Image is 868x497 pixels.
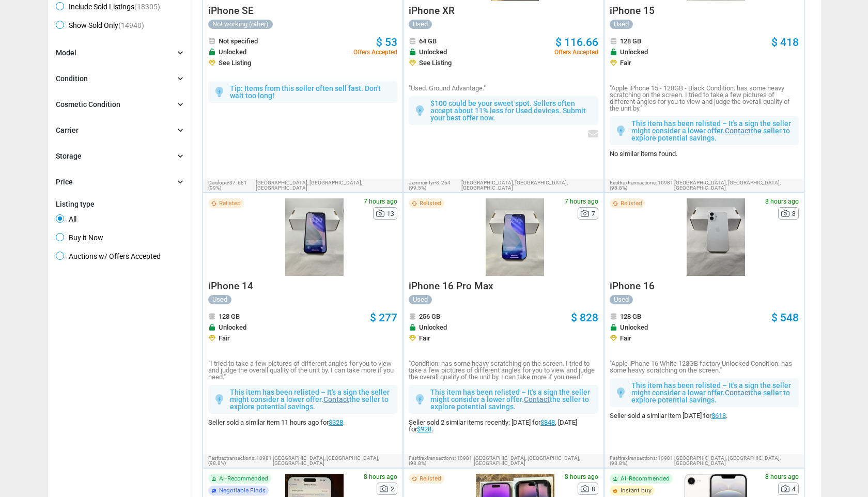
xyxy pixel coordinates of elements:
[56,48,76,59] div: Model
[621,200,642,206] span: Relisted
[674,180,799,191] span: [GEOGRAPHIC_DATA], [GEOGRAPHIC_DATA],[GEOGRAPHIC_DATA]
[610,85,799,112] p: "Apple iPhone 15 - 128GB - Black Condition: has some heavy scratching on the screen. I tried to t...
[610,8,655,15] a: iPhone 15
[409,280,493,292] span: iPhone 16 Pro Max
[409,8,455,15] a: iPhone XR
[208,280,253,292] span: iPhone 14
[219,200,241,206] span: Relisted
[419,49,447,55] span: Unlocked
[610,295,633,304] div: Used
[230,389,392,410] p: This item has been relisted – It's a sign the seller might consider a lower offer. the seller to ...
[219,313,240,320] span: 128 GB
[409,283,493,291] a: iPhone 16 Pro Max
[208,283,253,291] a: iPhone 14
[175,151,185,161] i: chevron_right
[610,150,799,157] div: No similar items found.
[370,312,397,324] span: $ 277
[56,2,160,14] span: Include Sold Listings
[631,120,794,142] p: This item has been relisted – It's a sign the seller might consider a lower offer. the seller to ...
[792,486,796,492] span: 4
[230,85,392,99] p: Tip: Items from this seller often sell fast. Don't wait too long!
[409,5,455,17] span: iPhone XR
[219,59,251,66] span: See Listing
[208,455,272,466] span: 10981 (98.8%)
[592,486,595,492] span: 8
[219,335,230,341] span: Fair
[725,127,751,135] a: Contact
[620,38,641,44] span: 128 GB
[208,455,255,461] span: fasttraxtransactions:
[208,295,231,304] div: Used
[565,198,598,205] span: 7 hours ago
[219,324,246,331] span: Unlocked
[610,20,633,29] div: Used
[631,382,794,403] p: This item has been relisted – It's a sign the seller might consider a lower offer. the seller to ...
[175,48,185,58] i: chevron_right
[610,455,657,461] span: fasttraxtransactions:
[765,474,799,480] span: 8 hours ago
[219,476,268,482] span: AI-Recommended
[419,59,452,66] span: See Listing
[419,38,437,44] span: 64 GB
[56,233,103,245] span: Buy it Now
[610,180,673,191] span: 10981 (98.8%)
[56,151,82,162] div: Storage
[771,313,799,323] a: $ 548
[620,49,648,55] span: Unlocked
[208,5,254,17] span: iPhone SE
[409,295,432,304] div: Used
[219,49,246,55] span: Unlocked
[771,36,799,49] span: $ 418
[620,313,641,320] span: 128 GB
[409,419,598,432] div: Seller sold 2 similar items recently: [DATE] for , [DATE] for .
[610,283,655,291] a: iPhone 16
[56,214,76,227] span: All
[219,488,266,493] span: Negotiable Finds
[409,360,598,380] p: "Condition: has some heavy scratching on the screen. I tried to take a few pictures of different ...
[610,180,657,185] span: fasttraxtransactions:
[208,20,273,29] div: Not working (other)
[409,455,472,466] span: 10981 (98.8%)
[524,395,550,403] a: Contact
[364,474,397,480] span: 8 hours ago
[208,180,237,185] span: daislope-37:
[565,474,598,480] span: 8 hours ago
[674,456,799,466] span: [GEOGRAPHIC_DATA], [GEOGRAPHIC_DATA],[GEOGRAPHIC_DATA]
[592,211,595,217] span: 7
[208,180,247,191] span: 681 (99%)
[555,36,598,49] span: $ 116.66
[610,412,799,419] div: Seller sold a similar item [DATE] for .
[711,412,726,420] a: $618
[474,456,598,466] span: [GEOGRAPHIC_DATA], [GEOGRAPHIC_DATA],[GEOGRAPHIC_DATA]
[620,335,631,341] span: Fair
[419,324,447,331] span: Unlocked
[134,3,160,11] span: (18305)
[56,99,120,111] div: Cosmetic Condition
[765,198,799,205] span: 8 hours ago
[419,313,440,320] span: 256 GB
[571,313,598,323] a: $ 828
[208,360,397,380] p: "I tried to take a few pictures of different angles for you to view and judge the overall quality...
[370,313,397,323] a: $ 277
[610,455,673,466] span: 10981 (98.8%)
[56,73,88,85] div: Condition
[323,395,349,403] a: Contact
[56,21,144,33] span: Show Sold Only
[409,180,451,191] span: 264 (99.5%)
[175,177,185,187] i: chevron_right
[409,180,440,185] span: jerrmcintyr-8:
[56,125,79,136] div: Carrier
[430,389,593,410] p: This item has been relisted – It's a sign the seller might consider a lower offer. the seller to ...
[419,335,430,341] span: Fair
[364,198,397,205] span: 7 hours ago
[118,21,144,29] span: (14940)
[571,312,598,324] span: $ 828
[387,211,394,217] span: 13
[420,200,441,206] span: Relisted
[620,59,631,66] span: Fair
[329,418,343,426] a: $328
[175,99,185,110] i: chevron_right
[391,486,394,492] span: 2
[621,488,652,493] span: Instant buy
[792,211,796,217] span: 8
